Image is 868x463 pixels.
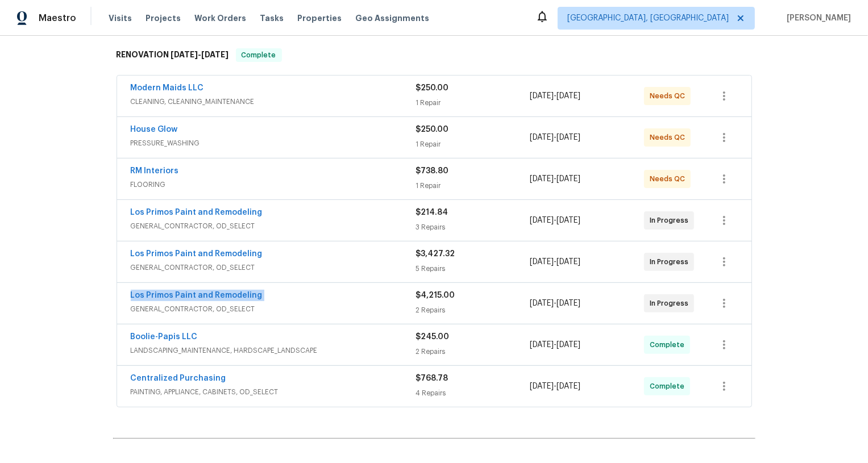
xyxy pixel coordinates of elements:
span: $768.78 [416,374,448,382]
span: - [530,339,580,351]
span: $214.84 [416,208,448,216]
span: - [530,298,580,309]
span: - [530,132,580,143]
span: [DATE] [530,258,554,266]
span: Properties [297,12,342,24]
div: RENOVATION [DATE]-[DATE]Complete [113,37,755,73]
h6: RENOVATION [117,48,229,62]
div: 1 Repair [416,97,530,109]
span: Needs QC [650,132,690,143]
span: - [171,51,229,59]
span: [DATE] [556,341,580,349]
span: CLEANING, CLEANING_MAINTENANCE [131,96,416,107]
div: 4 Repairs [416,387,530,399]
span: LANDSCAPING_MAINTENANCE, HARDSCAPE_LANDSCAPE [131,345,416,356]
span: $738.80 [416,167,449,175]
span: [DATE] [530,134,554,141]
span: Work Orders [194,12,246,24]
span: [DATE] [530,382,554,390]
div: 1 Repair [416,180,530,191]
a: Centralized Purchasing [131,374,226,382]
span: [DATE] [556,382,580,390]
span: [DATE] [556,134,580,141]
span: [DATE] [171,51,198,59]
span: [DATE] [556,175,580,183]
span: [DATE] [530,92,554,100]
span: [DATE] [556,92,580,100]
span: Needs QC [650,90,690,102]
span: [DATE] [530,299,554,307]
span: $3,427.32 [416,250,455,258]
a: Los Primos Paint and Remodeling [131,291,263,299]
span: Visits [109,12,132,24]
span: Complete [237,49,281,61]
span: GENERAL_CONTRACTOR, OD_SELECT [131,220,416,232]
span: GENERAL_CONTRACTOR, OD_SELECT [131,303,416,315]
div: 2 Repairs [416,346,530,357]
span: PAINTING, APPLIANCE, CABINETS, OD_SELECT [131,386,416,398]
span: [DATE] [530,341,554,349]
div: 1 Repair [416,139,530,150]
div: 2 Repairs [416,305,530,316]
span: - [530,256,580,268]
span: Projects [146,12,181,24]
span: Maestro [39,12,76,24]
span: $245.00 [416,333,450,341]
span: [DATE] [556,258,580,266]
div: 5 Repairs [416,263,530,274]
span: Needs QC [650,173,690,185]
span: [DATE] [556,299,580,307]
span: FLOORING [131,179,416,190]
a: Los Primos Paint and Remodeling [131,208,263,216]
span: - [530,215,580,226]
span: - [530,173,580,185]
div: 3 Repairs [416,222,530,233]
span: In Progress [650,298,693,309]
span: [DATE] [556,216,580,224]
a: House Glow [131,126,178,134]
span: $250.00 [416,126,449,134]
span: Tasks [260,14,284,22]
span: - [530,381,580,392]
span: Complete [650,381,689,392]
span: $250.00 [416,84,449,92]
a: Los Primos Paint and Remodeling [131,250,263,258]
span: [DATE] [530,216,554,224]
span: [DATE] [202,51,229,59]
a: RM Interiors [131,167,179,175]
span: [GEOGRAPHIC_DATA], [GEOGRAPHIC_DATA] [567,12,729,24]
span: $4,215.00 [416,291,455,299]
span: [PERSON_NAME] [782,12,851,24]
span: PRESSURE_WASHING [131,137,416,149]
span: [DATE] [530,175,554,183]
span: Geo Assignments [355,12,429,24]
span: In Progress [650,256,693,268]
span: GENERAL_CONTRACTOR, OD_SELECT [131,262,416,273]
a: Boolie-Papis LLC [131,333,198,341]
span: In Progress [650,215,693,226]
span: - [530,90,580,102]
span: Complete [650,339,689,351]
a: Modern Maids LLC [131,84,204,92]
